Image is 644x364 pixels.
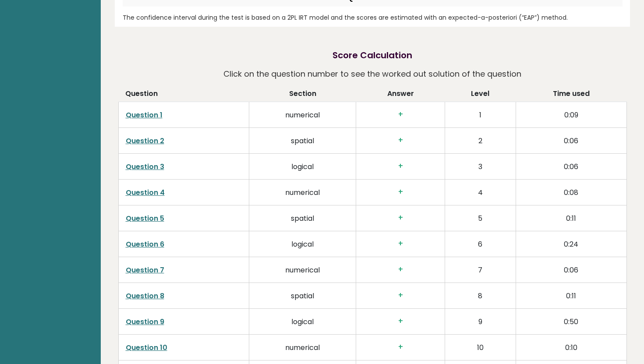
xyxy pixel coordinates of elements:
td: logical [249,309,356,335]
td: 10 [445,335,516,360]
td: logical [249,231,356,257]
th: Section [249,88,356,102]
a: Question 7 [126,265,164,275]
td: 1 [445,102,516,128]
a: Question 4 [126,187,165,198]
td: logical [249,154,356,180]
th: Level [445,88,516,102]
a: Question 3 [126,162,164,172]
a: Question 9 [126,317,164,327]
td: spatial [249,205,356,231]
a: Question 5 [126,213,164,223]
td: 2 [445,128,516,154]
td: numerical [249,335,356,360]
td: 0:06 [516,154,626,180]
h3: + [363,291,438,300]
td: 0:10 [516,335,626,360]
th: Question [118,88,249,102]
td: 0:50 [516,309,626,335]
h2: Score Calculation [333,49,412,62]
p: Click on the question number to see the worked out solution of the question [223,66,521,82]
h3: + [363,110,438,119]
a: Question 8 [126,291,164,301]
td: 8 [445,283,516,309]
h3: + [363,213,438,223]
td: 9 [445,309,516,335]
td: numerical [249,180,356,205]
h3: + [363,162,438,171]
td: 0:11 [516,283,626,309]
td: numerical [249,257,356,283]
h3: + [363,239,438,248]
td: 0:24 [516,231,626,257]
h3: + [363,265,438,274]
a: Question 2 [126,136,164,146]
td: 0:09 [516,102,626,128]
h3: + [363,343,438,352]
a: Question 10 [126,343,167,353]
td: 0:06 [516,128,626,154]
td: 0:06 [516,257,626,283]
td: 0:08 [516,180,626,205]
a: Question 1 [126,110,163,120]
td: 6 [445,231,516,257]
h3: + [363,317,438,326]
div: The confidence interval during the test is based on a 2PL IRT model and the scores are estimated ... [123,13,623,22]
td: 4 [445,180,516,205]
h3: + [363,187,438,197]
a: Question 6 [126,239,164,249]
td: numerical [249,102,356,128]
td: spatial [249,283,356,309]
td: 5 [445,205,516,231]
td: 3 [445,154,516,180]
td: 0:11 [516,205,626,231]
td: 7 [445,257,516,283]
th: Answer [356,88,445,102]
h3: + [363,136,438,145]
th: Time used [516,88,626,102]
td: spatial [249,128,356,154]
